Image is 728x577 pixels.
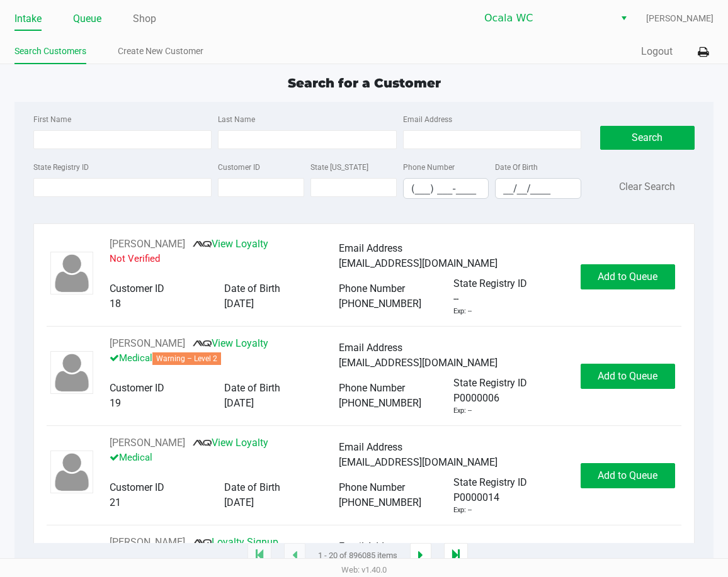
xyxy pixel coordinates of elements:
span: Date of Birth [224,481,280,493]
label: Last Name [218,114,255,125]
span: Add to Queue [598,370,657,382]
span: Phone Number [339,382,405,394]
p: Medical [110,351,339,366]
span: [PHONE_NUMBER] [339,397,421,409]
button: See customer info [110,535,185,550]
a: Loyalty Signup [193,536,278,548]
p: Not Verified [110,252,339,266]
a: View Loyalty [193,238,268,250]
button: Add to Queue [581,364,675,389]
input: Format: MM/DD/YYYY [496,179,581,198]
a: View Loyalty [193,337,268,349]
app-submit-button: Move to first page [247,543,271,568]
button: Clear Search [619,179,675,194]
span: Date of Birth [224,283,280,294]
span: [EMAIL_ADDRESS][DOMAIN_NAME] [339,257,498,269]
span: Date of Birth [224,382,280,394]
span: Web: v1.40.0 [341,565,387,574]
span: Add to Queue [598,271,657,283]
span: P0000014 [453,490,499,505]
span: 1 - 20 of 896085 items [318,549,397,562]
span: [DATE] [224,397,254,409]
span: [EMAIL_ADDRESS][DOMAIN_NAME] [339,357,498,369]
p: Medical [110,451,339,465]
label: First Name [33,114,71,125]
span: [DATE] [224,298,254,310]
span: Customer ID [110,481,164,493]
span: -- [453,291,458,306]
div: Exp: -- [453,505,472,516]
span: Email Address [339,242,402,254]
label: Customer ID [218,162,260,173]
button: Logout [641,44,673,59]
span: [PERSON_NAME] [646,12,714,25]
span: Customer ID [110,283,164,294]
div: Exp: -- [453,406,472,417]
app-submit-button: Move to last page [444,543,468,568]
span: [PHONE_NUMBER] [339,496,421,508]
span: [PHONE_NUMBER] [339,298,421,310]
a: Intake [14,10,42,28]
a: View Loyalty [193,437,268,449]
app-submit-button: Previous [284,543,305,568]
span: 18 [110,298,121,310]
kendo-maskedtextbox: Format: (999) 999-9999 [403,178,489,199]
button: Add to Queue [581,463,675,488]
span: P0000006 [453,391,499,406]
a: Search Customers [14,43,86,59]
span: Warning – Level 2 [152,352,221,365]
span: State Registry ID [453,476,527,488]
a: Shop [133,10,156,28]
label: Email Address [403,114,452,125]
label: Date Of Birth [495,162,538,173]
span: [DATE] [224,496,254,508]
span: Phone Number [339,283,405,294]
a: Create New Customer [118,43,203,59]
span: Ocala WC [484,11,607,26]
span: [EMAIL_ADDRESS][DOMAIN_NAME] [339,456,498,468]
button: See customer info [110,237,185,252]
button: Select [615,7,633,30]
span: State Registry ID [453,377,527,389]
span: Email Address [339,541,402,552]
a: Queue [73,10,101,28]
button: Add to Queue [581,264,675,289]
button: See customer info [110,336,185,351]
label: Phone Number [403,162,455,173]
input: Format: (999) 999-9999 [404,179,489,198]
span: Add to Queue [598,469,657,481]
span: 19 [110,397,121,409]
span: Search for a Customer [288,76,441,91]
span: Email Address [339,441,402,453]
kendo-maskedtextbox: Format: MM/DD/YYYY [495,178,581,199]
span: Phone Number [339,481,405,493]
div: Exp: -- [453,306,472,317]
button: Search [600,126,695,150]
label: State [US_STATE] [310,162,368,173]
label: State Registry ID [33,162,89,173]
span: Email Address [339,342,402,354]
app-submit-button: Next [410,543,431,568]
span: Customer ID [110,382,164,394]
span: 21 [110,496,121,508]
span: State Registry ID [453,277,527,289]
button: See customer info [110,435,185,451]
